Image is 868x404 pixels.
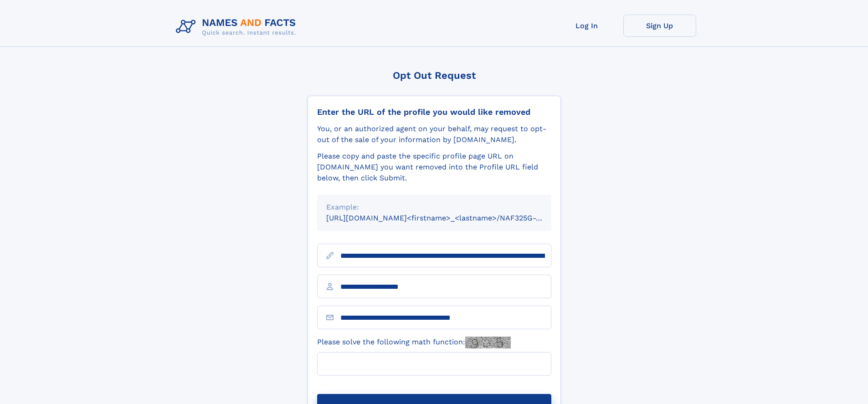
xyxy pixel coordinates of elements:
img: Logo Names and Facts [172,15,303,39]
small: [URL][DOMAIN_NAME]<firstname>_<lastname>/NAF325G-xxxxxxxx [326,214,569,222]
a: Sign Up [623,15,696,37]
div: Please copy and paste the specific profile page URL on [DOMAIN_NAME] you want removed into the Pr... [317,151,551,184]
div: Opt Out Request [308,70,561,81]
div: Example: [326,202,542,213]
label: Please solve the following math function: [317,337,511,348]
div: Enter the URL of the profile you would like removed [317,107,551,117]
a: Log In [550,15,623,37]
div: You, or an authorized agent on your behalf, may request to opt-out of the sale of your informatio... [317,123,551,145]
